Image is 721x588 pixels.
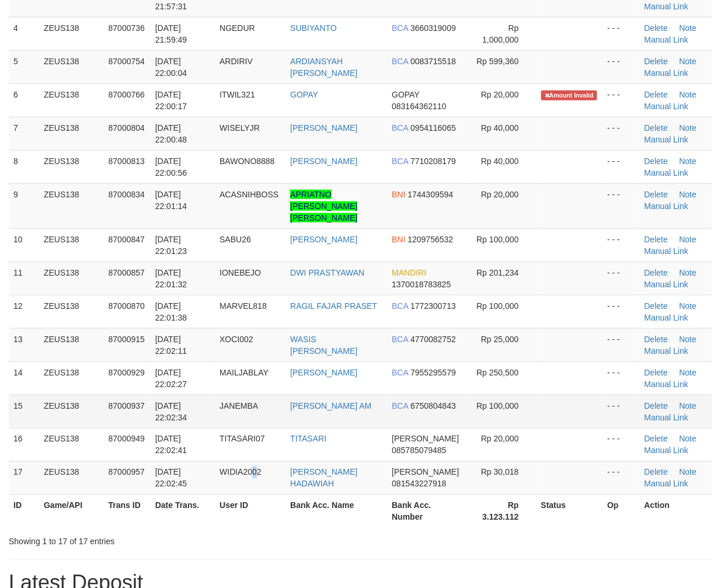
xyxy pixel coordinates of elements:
[9,183,39,228] td: 9
[476,268,518,277] span: Rp 201,234
[220,368,269,377] span: MAILJABLAY
[680,235,697,244] a: Note
[220,235,251,244] span: SABU26
[39,295,104,328] td: ZEUS138
[476,235,518,244] span: Rp 100,000
[481,468,519,477] span: Rp 30,018
[680,268,697,277] a: Note
[109,434,145,444] span: 87000949
[9,531,292,548] div: Showing 1 to 17 of 17 entries
[392,335,408,344] span: BCA
[602,328,639,361] td: - - -
[39,50,104,83] td: ZEUS138
[109,190,145,199] span: 87000834
[645,401,668,410] a: Delete
[109,90,145,99] span: 87000766
[39,183,104,228] td: ZEUS138
[220,335,253,344] span: XOCI002
[645,68,689,78] a: Manual Link
[109,123,145,133] span: 87000804
[39,495,104,528] th: Game/API
[645,268,668,277] a: Delete
[9,495,39,528] th: ID
[290,268,364,277] a: DWI PRASTYAWAN
[645,90,668,99] a: Delete
[109,23,145,33] span: 87000736
[39,150,104,183] td: ZEUS138
[155,468,187,489] span: [DATE] 22:02:45
[408,190,454,199] span: Copy 1744309594 to clipboard
[39,361,104,395] td: ZEUS138
[392,446,446,455] span: Copy 085785079485 to clipboard
[645,201,689,211] a: Manual Link
[410,23,456,33] span: Copy 3660319009 to clipboard
[410,368,456,377] span: Copy 7955295579 to clipboard
[220,23,255,33] span: NGEDUR
[220,57,253,66] span: ARDIRIV
[392,102,446,111] span: Copy 083164362110 to clipboard
[645,468,668,477] a: Delete
[602,428,639,461] td: - - -
[290,235,357,244] a: [PERSON_NAME]
[290,123,357,133] a: [PERSON_NAME]
[645,2,689,11] a: Manual Link
[290,401,371,410] a: [PERSON_NAME] AM
[602,262,639,295] td: - - -
[645,479,689,489] a: Manual Link
[602,461,639,495] td: - - -
[645,280,689,289] a: Manual Link
[645,57,668,66] a: Delete
[602,150,639,183] td: - - -
[481,90,519,99] span: Rp 20,000
[476,301,518,311] span: Rp 100,000
[645,413,689,422] a: Manual Link
[481,190,519,199] span: Rp 20,000
[680,434,697,444] a: Note
[109,268,145,277] span: 87000857
[602,395,639,428] td: - - -
[645,156,668,166] a: Delete
[476,368,518,377] span: Rp 250,500
[645,190,668,199] a: Delete
[290,190,357,222] a: APRIATNO [PERSON_NAME] [PERSON_NAME]
[9,428,39,461] td: 16
[220,401,258,410] span: JANEMBA
[410,401,456,410] span: Copy 6750804843 to clipboard
[9,295,39,328] td: 12
[104,495,151,528] th: Trans ID
[392,268,426,277] span: MANDIRI
[410,57,456,66] span: Copy 0083715518 to clipboard
[39,228,104,262] td: ZEUS138
[9,228,39,262] td: 10
[602,295,639,328] td: - - -
[220,301,267,311] span: MARVEL818
[645,235,668,244] a: Delete
[39,117,104,150] td: ZEUS138
[602,83,639,117] td: - - -
[290,57,357,78] a: ARDIANSYAH [PERSON_NAME]
[481,123,519,133] span: Rp 40,000
[9,262,39,295] td: 11
[408,235,454,244] span: Copy 1209756532 to clipboard
[387,495,466,528] th: Bank Acc. Number
[39,461,104,495] td: ZEUS138
[392,434,459,444] span: [PERSON_NAME]
[645,35,689,44] a: Manual Link
[155,123,187,144] span: [DATE] 22:00:48
[476,401,518,410] span: Rp 100,000
[392,90,419,99] span: GOPAY
[602,228,639,262] td: - - -
[645,123,668,133] a: Delete
[602,117,639,150] td: - - -
[680,90,697,99] a: Note
[645,23,668,33] a: Delete
[392,468,459,477] span: [PERSON_NAME]
[680,190,697,199] a: Note
[290,156,357,166] a: [PERSON_NAME]
[155,434,187,455] span: [DATE] 22:02:41
[410,123,456,133] span: Copy 0954116065 to clipboard
[109,401,145,410] span: 87000937
[215,495,285,528] th: User ID
[602,361,639,395] td: - - -
[220,90,255,99] span: ITWIL321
